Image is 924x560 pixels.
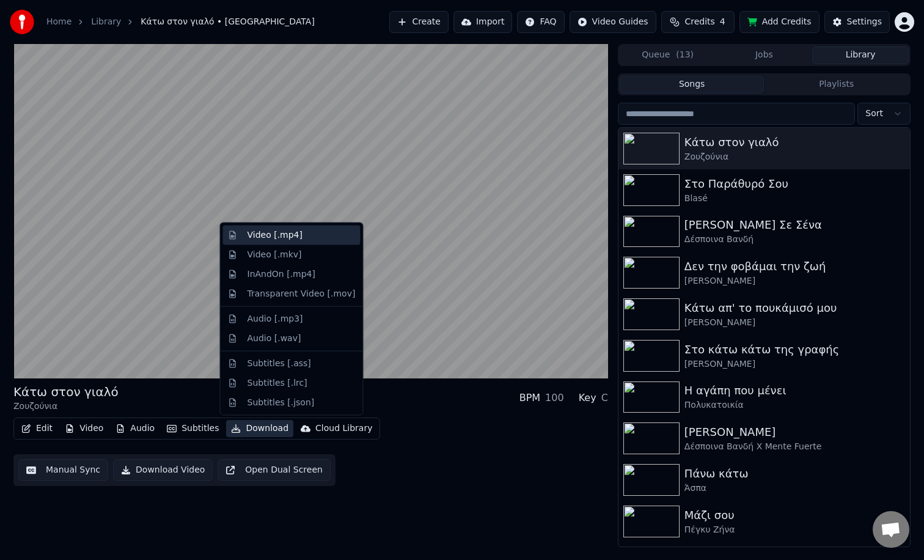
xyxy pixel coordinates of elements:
[162,420,224,437] button: Subtitles
[720,16,725,28] span: 4
[60,420,108,437] button: Video
[684,382,905,399] div: Η αγάπη που μένει
[684,234,905,246] div: Δέσποινα Βανδή
[10,10,34,34] img: youka
[684,193,905,205] div: Blasé
[764,76,909,94] button: Playlists
[601,391,608,405] div: C
[684,341,905,358] div: Στο κάτω κάτω της γραφής
[684,507,905,524] div: Μάζι σου
[847,16,882,28] div: Settings
[684,317,905,329] div: [PERSON_NAME]
[824,11,890,33] button: Settings
[218,459,331,481] button: Open Dual Screen
[620,46,716,64] button: Queue
[684,134,905,151] div: Κάτω στον γιαλό
[519,391,540,405] div: BPM
[389,11,449,33] button: Create
[113,459,213,481] button: Download Video
[716,46,813,64] button: Jobs
[545,391,564,405] div: 100
[684,424,905,441] div: [PERSON_NAME]
[676,49,694,61] span: ( 13 )
[684,300,905,317] div: Κάτω απ' το πουκάμισό μου
[46,16,71,28] a: Home
[812,46,909,64] button: Library
[16,420,57,437] button: Edit
[579,391,596,405] div: Key
[248,287,356,300] div: Transparent Video [.mov]
[13,400,119,413] div: Ζουζούνια
[739,11,820,33] button: Add Credits
[91,16,121,28] a: Library
[570,11,656,33] button: Video Guides
[684,358,905,370] div: [PERSON_NAME]
[248,248,302,260] div: Video [.mkv]
[684,175,905,193] div: Στο Παράθυρό Σου
[684,216,905,234] div: [PERSON_NAME] Σε Σένα
[684,524,905,536] div: Πέγκυ Ζήνα
[18,459,108,481] button: Manual Sync
[226,420,293,437] button: Download
[13,383,119,400] div: Κάτω στον γιαλό
[248,377,307,389] div: Subtitles [.lrc]
[684,151,905,163] div: Ζουζούνια
[248,312,303,325] div: Audio [.mp3]
[248,268,316,280] div: InAndOn [.mp4]
[46,16,315,28] nav: breadcrumb
[865,108,883,120] span: Sort
[141,16,315,28] span: Κάτω στον γιαλό • [GEOGRAPHIC_DATA]
[873,511,909,548] a: Open chat
[684,482,905,495] div: Άσπα
[684,258,905,275] div: Δεν την φοβάμαι την ζωή
[248,357,311,369] div: Subtitles [.ass]
[661,11,735,33] button: Credits4
[684,275,905,287] div: [PERSON_NAME]
[684,16,714,28] span: Credits
[453,11,512,33] button: Import
[684,465,905,482] div: Πάνω κάτω
[248,396,315,408] div: Subtitles [.json]
[248,332,301,344] div: Audio [.wav]
[315,422,372,435] div: Cloud Library
[111,420,159,437] button: Audio
[684,399,905,411] div: Πολυκατοικία
[684,441,905,453] div: Δέσποινα Βανδή Χ Mente Fuerte
[517,11,564,33] button: FAQ
[248,229,302,241] div: Video [.mp4]
[620,76,765,94] button: Songs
